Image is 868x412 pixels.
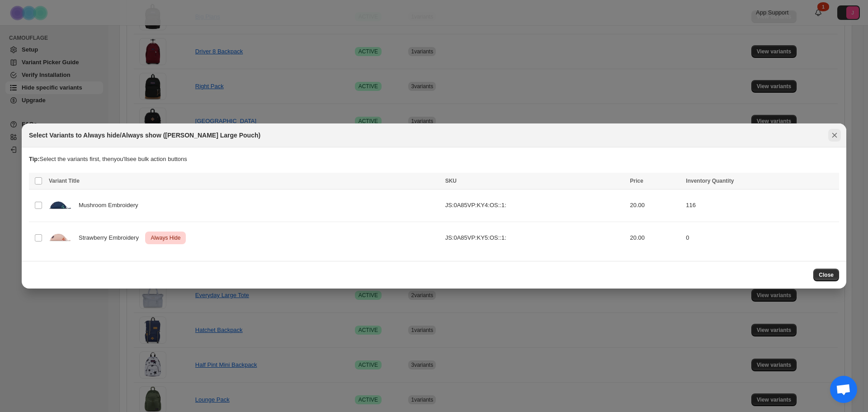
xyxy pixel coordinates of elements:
[443,189,627,222] td: JS:0A85VP:KY4:OS::1:
[49,192,71,218] img: JS0A85VPKY4-FRONT_5133c8d3-1e8d-45da-8431-ebc67527efc6.png
[683,222,839,254] td: 0
[445,178,457,184] span: SKU
[49,225,71,251] img: JS0A85VPKY5-FRONT_c4d5b64d-0fa8-43f8-aa08-5ba0982ecd3c.webp
[828,129,841,142] button: Close
[49,178,80,184] span: Variant Title
[813,269,839,281] button: Close
[830,376,857,403] div: Open chat
[79,233,144,242] span: Strawberry Embroidery
[149,232,182,243] span: Always Hide
[686,178,734,184] span: Inventory Quantity
[683,189,839,222] td: 116
[29,131,260,140] h2: Select Variants to Always hide/Always show ([PERSON_NAME] Large Pouch)
[29,156,40,162] strong: Tip:
[630,178,643,184] span: Price
[627,222,684,254] td: 20.00
[443,222,627,254] td: JS:0A85VP:KY5:OS::1:
[819,271,834,279] span: Close
[29,155,839,164] p: Select the variants first, then you'll see bulk action buttons
[79,201,143,210] span: Mushroom Embroidery
[627,189,684,222] td: 20.00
